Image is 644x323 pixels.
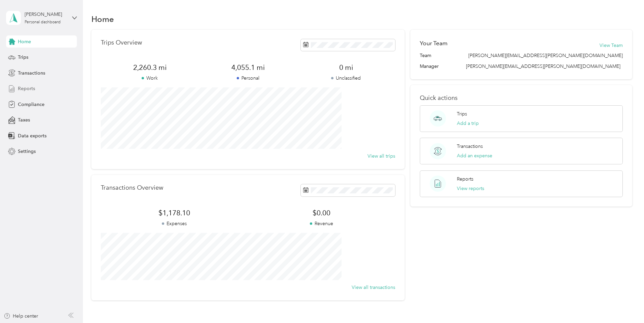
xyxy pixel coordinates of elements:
[248,220,395,227] p: Revenue
[457,143,483,150] p: Transactions
[199,75,297,82] p: Personal
[599,42,623,49] button: View Team
[420,39,447,48] h2: Your Team
[25,11,67,18] div: [PERSON_NAME]
[457,185,484,192] button: View reports
[457,120,479,127] button: Add a trip
[466,63,620,69] span: [PERSON_NAME][EMAIL_ADDRESS][PERSON_NAME][DOMAIN_NAME]
[606,285,644,323] iframe: Everlance-gr Chat Button Frame
[368,153,395,160] button: View all trips
[457,152,492,159] button: Add an expense
[4,313,38,320] button: Help center
[101,63,199,72] span: 2,260.3 mi
[101,75,199,82] p: Work
[457,176,473,183] p: Reports
[420,63,439,70] span: Manager
[18,85,35,92] span: Reports
[18,54,28,61] span: Trips
[352,284,395,291] button: View all transactions
[297,63,395,72] span: 0 mi
[18,132,47,139] span: Data exports
[18,148,36,155] span: Settings
[457,110,467,117] p: Trips
[101,220,248,227] p: Expenses
[25,20,61,24] div: Personal dashboard
[248,208,395,218] span: $0.00
[18,101,45,108] span: Compliance
[18,38,31,45] span: Home
[18,116,30,124] span: Taxes
[101,184,163,191] p: Transactions Overview
[468,52,623,59] span: [PERSON_NAME][EMAIL_ADDRESS][PERSON_NAME][DOMAIN_NAME]
[18,70,45,77] span: Transactions
[101,208,248,218] span: $1,178.10
[91,16,114,23] h1: Home
[297,75,395,82] p: Unclassified
[199,63,297,72] span: 4,055.1 mi
[420,52,431,59] span: Team
[420,95,623,102] p: Quick actions
[101,39,142,46] p: Trips Overview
